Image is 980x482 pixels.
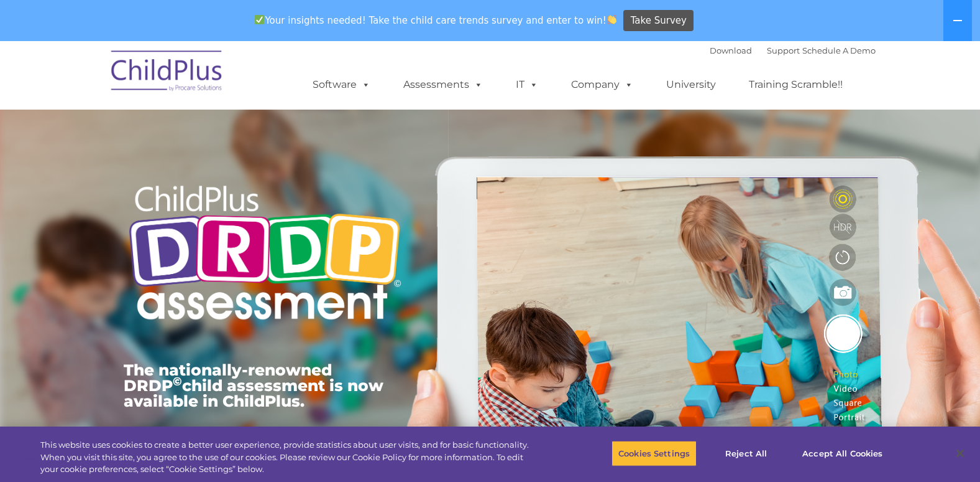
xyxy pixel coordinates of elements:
a: Training Scramble!! [736,72,855,97]
font: | [710,45,876,55]
button: Close [946,440,974,467]
img: ✅ [255,15,264,24]
img: ChildPlus by Procare Solutions [105,42,229,104]
a: Support [767,45,800,55]
span: The nationally-renowned DRDP child assessment is now available in ChildPlus. [124,361,383,410]
button: Cookies Settings [611,440,697,466]
a: Company [559,72,646,97]
a: Assessments [391,72,495,97]
img: 👏 [607,15,616,24]
a: IT [503,72,551,97]
a: Take Survey [623,10,694,32]
img: Copyright - DRDP Logo Light [124,169,406,341]
div: This website uses cookies to create a better user experience, provide statistics about user visit... [40,439,539,476]
a: University [654,72,728,97]
a: Download [710,45,752,55]
button: Accept All Cookies [795,440,889,466]
a: Software [300,72,383,97]
button: Reject All [707,440,785,466]
a: Schedule A Demo [802,45,876,55]
span: Your insights needed! Take the child care trends survey and enter to win! [250,8,622,32]
sup: © [173,374,182,389]
span: Take Survey [631,10,687,32]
